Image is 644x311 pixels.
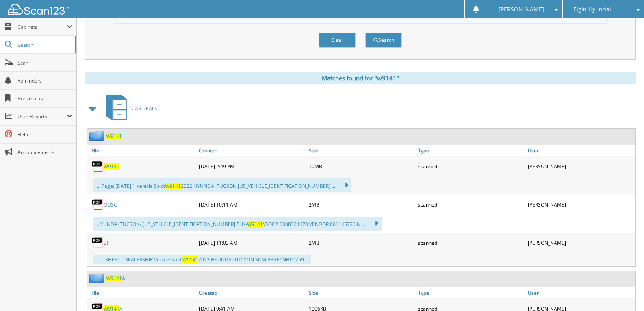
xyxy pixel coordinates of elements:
span: Announcements [17,149,72,156]
a: Size [307,145,416,156]
span: W9141 [182,256,198,263]
span: W9141 [247,221,263,228]
span: Help [17,131,72,138]
div: [PERSON_NAME] [526,196,635,213]
div: 10MB [307,158,416,174]
div: Matches found for "w9141" [85,72,636,84]
div: scanned [416,235,526,251]
div: 2MB [307,196,416,213]
img: scan123-logo-white.svg [8,4,69,15]
span: Cabinets [17,24,67,30]
div: ... Page: [DATE] 1 Vehicle Sold: 2022 HYUNDAI TUCSON [US_VEHICLE_IDENTIFICATION_NUMBER] ... [93,178,351,192]
img: PDF.png [91,160,104,172]
a: File [87,145,197,156]
div: [PERSON_NAME] [526,158,635,174]
span: User Reports [17,113,67,120]
div: ...YUNDAI TUCSON/ [US_VEHICLE_IDENTIFICATION_NUMBER] ELH- \DOC# 6038324470 VENDOR 001145730 Ni... [93,217,382,231]
a: User [526,287,635,298]
div: [DATE] 10:11 AM [197,196,307,213]
span: CAR DEALS [132,105,157,112]
a: CAR DEALS [101,92,157,124]
a: W9141A [106,275,125,282]
button: Search [365,33,402,48]
div: ...... SHEET - DEALERSHIP Vehicle Sold: 2022 HYUNDAI TUCSON SNMJB3AE6NH00259... [93,255,311,264]
div: 2MB [307,235,416,251]
span: Scan [17,59,72,66]
img: PDF.png [91,198,104,211]
a: OOSC [104,201,117,208]
div: scanned [416,158,526,174]
div: [DATE] 11:03 AM [197,235,307,251]
img: folder2.png [89,273,106,283]
a: File [87,287,197,298]
span: Search [17,41,71,48]
div: scanned [416,196,526,213]
span: [PERSON_NAME] [499,7,544,12]
a: W9141 [104,163,119,170]
a: Created [197,287,307,298]
a: User [526,145,635,156]
span: Reminders [17,77,72,84]
img: folder2.png [89,131,106,141]
div: [PERSON_NAME] [526,235,635,251]
iframe: Chat Widget [603,272,644,311]
div: [DATE] 2:49 PM [197,158,307,174]
span: Elgin Hyundai [573,7,611,12]
a: W9141 [106,133,122,139]
span: W9141 [106,275,122,282]
a: LT [104,239,109,246]
img: PDF.png [91,237,104,249]
a: Type [416,287,526,298]
a: Size [307,287,416,298]
span: Bookmarks [17,95,72,102]
a: Type [416,145,526,156]
span: W9141 [165,183,181,189]
a: Created [197,145,307,156]
button: Clear [319,33,356,48]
